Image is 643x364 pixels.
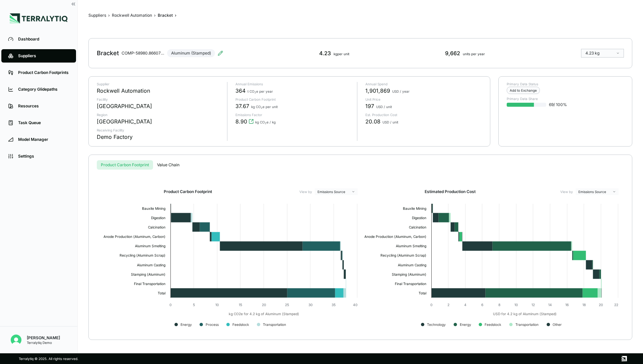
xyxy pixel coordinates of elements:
[560,190,573,194] label: View by
[206,323,219,327] text: Process
[549,102,567,107] span: 69 / 100 %
[175,13,176,18] span: ›
[485,323,501,327] text: Feedstock
[97,82,222,86] p: Supplier
[409,225,426,229] text: Calcination
[235,82,352,86] p: Annual Emissions
[553,323,562,327] text: Other
[235,113,352,117] p: Emissions Factor
[392,89,410,93] span: USD / year
[398,263,426,267] text: Aluminum Casting
[153,160,184,170] button: Value Chain
[493,312,557,316] text: USD for 4.2 kg of Aluminum (Stamped)
[427,323,446,327] text: Technology
[460,323,471,327] text: Energy
[97,128,222,132] p: Receiving Facility
[365,117,380,125] span: 20.08
[18,87,69,92] div: Category Glidepaths
[158,13,173,18] div: Bracket
[419,291,426,295] text: Total
[10,13,68,23] img: Logo
[365,102,374,110] span: 197
[215,303,219,307] text: 10
[376,105,392,109] span: USD / unit
[265,122,267,125] sub: 2
[97,102,152,110] div: [GEOGRAPHIC_DATA]
[445,49,485,57] div: 9,662
[364,235,426,239] text: Anode Production (Aluminum, Carbon)
[395,282,426,286] text: Final Transportation
[235,87,245,95] span: 364
[396,244,426,248] text: Aluminum Smelting
[263,323,286,327] text: Transportation
[122,51,164,56] div: COMP-58980.866079131599128
[88,13,106,18] button: Suppliers
[334,52,349,56] span: kg per unit
[464,303,467,307] text: 4
[27,335,60,341] div: [PERSON_NAME]
[27,341,60,345] div: Terralytiq Demo
[97,87,150,95] div: Rockwell Automation
[498,303,500,307] text: 8
[319,49,349,57] div: 4.23
[576,188,619,195] button: Emissions Source
[308,303,312,307] text: 30
[392,272,426,277] text: Stamping (Aluminum)
[548,303,552,307] text: 14
[447,303,449,307] text: 2
[565,303,569,307] text: 16
[247,89,273,93] span: t CO e per year
[251,105,278,109] span: kg CO e per unit
[599,303,603,307] text: 20
[154,13,156,18] span: ›
[507,97,624,101] p: Primary Data Share
[135,244,165,248] text: Aluminum Smelting
[97,97,222,101] p: Facility
[18,154,69,159] div: Settings
[169,303,171,307] text: 0
[148,225,165,229] text: Calcination
[108,13,110,18] span: ›
[235,97,352,101] p: Product Carbon Footprint
[235,117,247,125] span: 8.90
[134,282,165,286] text: Final Transportation
[255,120,276,124] span: kg CO e / kg
[151,216,165,220] text: Digestion
[18,36,69,42] div: Dashboard
[97,117,152,125] div: [GEOGRAPHIC_DATA]
[262,303,266,307] text: 20
[261,106,263,109] sub: 2
[255,91,256,94] sub: 2
[481,303,483,307] text: 6
[248,119,254,124] svg: View audit trail
[142,206,165,211] text: Bauxite Mining
[285,303,289,307] text: 25
[353,303,357,307] text: 40
[507,87,540,94] div: Add to Exchange
[11,335,21,345] img: Alex Pfeiffer
[299,190,312,194] label: View by
[425,189,476,194] h2: Estimated Production Cost
[365,113,482,117] p: Est. Production Cost
[18,103,69,109] div: Resources
[430,303,432,307] text: 0
[120,253,165,258] text: Recycling (Aluminum Scrap)
[164,189,212,194] h2: Product Carbon Footprint
[97,49,119,57] div: Bracket
[581,49,624,58] button: 4.23 kg
[365,82,482,86] p: Annual Spend
[412,216,426,220] text: Digestion
[365,87,390,95] span: 1,901,869
[380,253,426,258] text: Recycling (Aluminum Scrap)
[239,303,242,307] text: 15
[531,303,535,307] text: 12
[507,82,624,86] p: Primary Data Status
[382,120,398,124] span: USD / unit
[131,272,165,277] text: Stamping (Aluminum)
[18,70,69,75] div: Product Carbon Footprints
[8,332,24,348] button: Open user button
[18,53,69,59] div: Suppliers
[103,235,165,239] text: Anode Production (Aluminum, Carbon)
[97,133,133,141] div: Demo Factory
[365,97,482,101] p: Unit Price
